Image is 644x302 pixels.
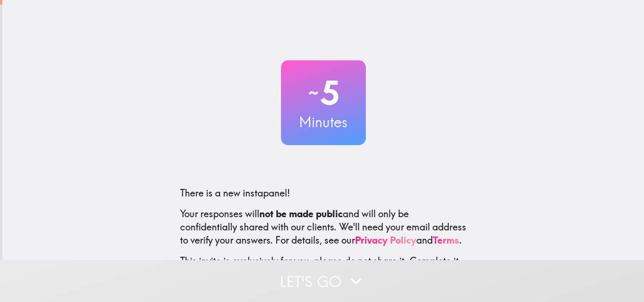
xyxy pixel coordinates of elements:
[259,208,343,220] b: not be made public
[180,207,467,247] p: Your responses will and will only be confidentially shared with our clients. We'll need your emai...
[281,73,366,112] h2: 5
[281,112,366,132] h3: Minutes
[180,254,467,281] p: This invite is exclusively for you, please do not share it. Complete it soon because spots are li...
[355,234,416,246] a: Privacy Policy
[307,79,320,107] span: ~
[180,187,290,199] span: There is a new instapanel!
[433,234,459,246] a: Terms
